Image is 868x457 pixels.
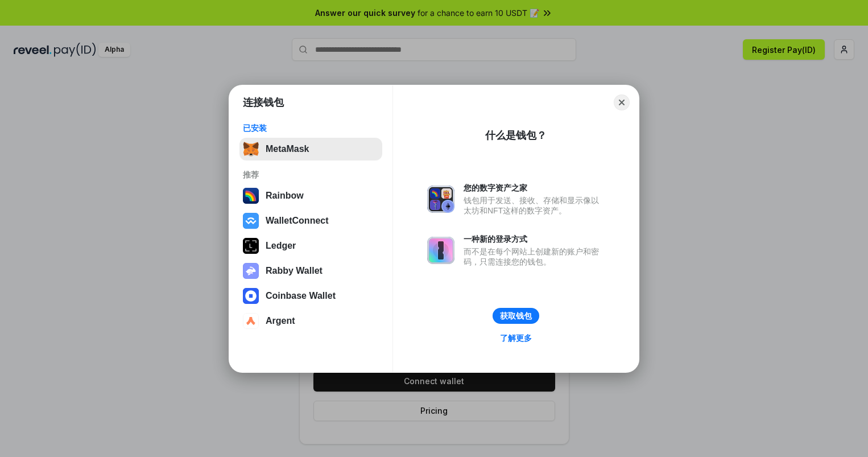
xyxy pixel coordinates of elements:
img: svg+xml,%3Csvg%20xmlns%3D%22http%3A%2F%2Fwww.w3.org%2F2000%2Fsvg%22%20fill%3D%22none%22%20viewBox... [243,263,259,279]
div: Ledger [266,241,296,251]
img: svg+xml,%3Csvg%20width%3D%22120%22%20height%3D%22120%22%20viewBox%3D%220%200%20120%20120%22%20fil... [243,188,259,204]
div: Rainbow [266,191,304,201]
img: svg+xml,%3Csvg%20width%3D%2228%22%20height%3D%2228%22%20viewBox%3D%220%200%2028%2028%22%20fill%3D... [243,213,259,229]
button: Ledger [239,234,382,257]
div: 您的数字资产之家 [464,183,605,193]
img: svg+xml,%3Csvg%20width%3D%2228%22%20height%3D%2228%22%20viewBox%3D%220%200%2028%2028%22%20fill%3D... [243,288,259,304]
div: Argent [266,316,295,326]
div: 获取钱包 [500,311,532,321]
div: 已安装 [243,123,379,133]
div: 钱包用于发送、接收、存储和显示像以太坊和NFT这样的数字资产。 [464,195,605,216]
button: Coinbase Wallet [239,285,382,307]
button: Rainbow [239,184,382,207]
img: svg+xml,%3Csvg%20xmlns%3D%22http%3A%2F%2Fwww.w3.org%2F2000%2Fsvg%22%20fill%3D%22none%22%20viewBox... [427,237,454,264]
img: svg+xml,%3Csvg%20width%3D%2228%22%20height%3D%2228%22%20viewBox%3D%220%200%2028%2028%22%20fill%3D... [243,313,259,329]
div: 什么是钱包？ [485,129,547,142]
div: MetaMask [266,144,309,154]
img: svg+xml,%3Csvg%20fill%3D%22none%22%20height%3D%2233%22%20viewBox%3D%220%200%2035%2033%22%20width%... [243,141,259,157]
button: MetaMask [239,138,382,160]
a: 了解更多 [493,331,539,345]
img: svg+xml,%3Csvg%20xmlns%3D%22http%3A%2F%2Fwww.w3.org%2F2000%2Fsvg%22%20width%3D%2228%22%20height%3... [243,238,259,254]
div: 了解更多 [500,333,532,343]
div: 一种新的登录方式 [464,234,605,244]
div: WalletConnect [266,216,329,226]
button: 获取钱包 [493,308,539,324]
button: Argent [239,310,382,332]
img: svg+xml,%3Csvg%20xmlns%3D%22http%3A%2F%2Fwww.w3.org%2F2000%2Fsvg%22%20fill%3D%22none%22%20viewBox... [427,186,454,213]
button: Close [614,94,630,110]
div: 推荐 [243,170,379,180]
div: 而不是在每个网站上创建新的账户和密码，只需连接您的钱包。 [464,246,605,267]
h1: 连接钱包 [243,96,284,109]
div: Rabby Wallet [266,266,323,276]
button: Rabby Wallet [239,260,382,282]
div: Coinbase Wallet [266,291,336,301]
button: WalletConnect [239,209,382,232]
